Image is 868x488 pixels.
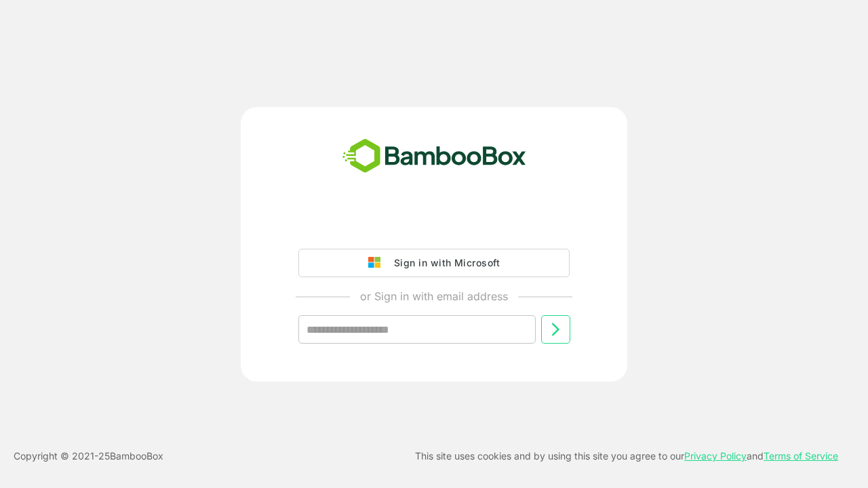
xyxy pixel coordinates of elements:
p: or Sign in with email address [360,288,508,304]
div: Sign in with Microsoft [387,254,500,272]
button: Sign in with Microsoft [298,249,570,277]
img: google [368,257,387,269]
img: bamboobox [335,134,534,179]
p: This site uses cookies and by using this site you agree to our and [415,448,838,464]
a: Terms of Service [764,450,838,462]
p: Copyright © 2021- 25 BambooBox [14,448,163,464]
a: Privacy Policy [684,450,747,462]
